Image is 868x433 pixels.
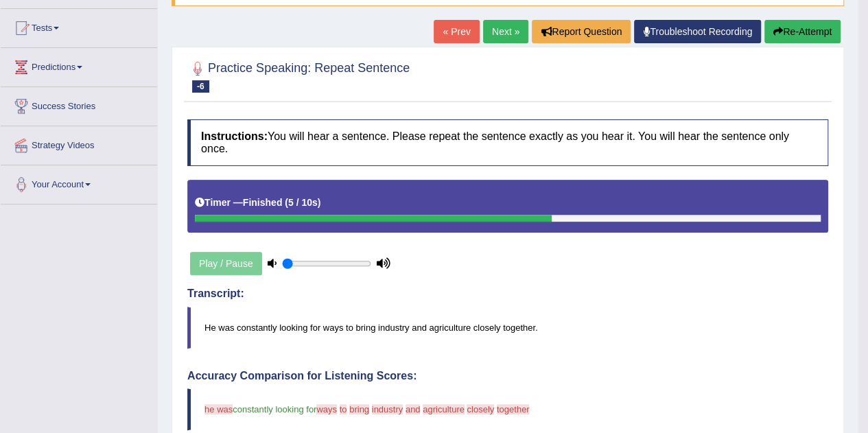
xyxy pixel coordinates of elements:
span: ways [316,404,337,414]
b: Finished [243,197,283,208]
a: Predictions [1,48,157,82]
a: « Prev [434,20,479,43]
span: agriculture [423,404,465,414]
a: Tests [1,9,157,43]
blockquote: He was constantly looking for ways to bring industry and agriculture closely together. [187,307,828,349]
a: Next » [483,20,528,43]
b: ( [285,197,288,208]
span: bring [349,404,369,414]
a: Success Stories [1,87,157,121]
span: together [497,404,530,414]
button: Re-Attempt [764,20,841,43]
h2: Practice Speaking: Repeat Sentence [187,58,410,93]
span: he was [204,404,233,414]
span: and [406,404,421,414]
h4: You will hear a sentence. Please repeat the sentence exactly as you hear it. You will hear the se... [187,119,828,165]
b: Instructions: [201,130,268,142]
a: Troubleshoot Recording [634,20,761,43]
h4: Transcript: [187,288,828,300]
b: 5 / 10s [288,197,318,208]
a: Your Account [1,165,157,200]
span: to [340,404,347,414]
a: Strategy Videos [1,126,157,161]
b: ) [318,197,321,208]
span: constantly looking for [233,404,316,414]
h4: Accuracy Comparison for Listening Scores: [187,370,828,382]
span: industry [372,404,403,414]
span: -6 [192,80,209,93]
h5: Timer — [195,198,320,208]
span: closely [467,404,494,414]
button: Report Question [532,20,631,43]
